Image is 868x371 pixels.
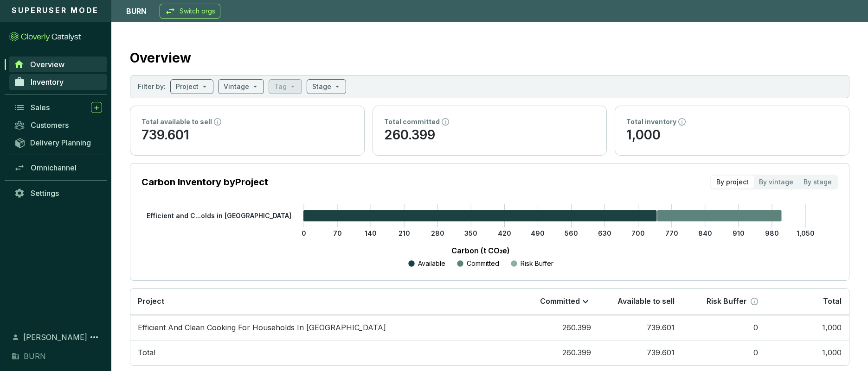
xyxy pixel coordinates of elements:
span: Settings [31,189,59,198]
tspan: 980 [765,229,779,237]
a: Omnichannel [9,160,107,176]
td: 739.601 [598,315,682,340]
td: 1,000 [765,340,849,365]
p: 1,000 [626,126,838,144]
p: Total inventory [626,117,676,126]
tspan: 350 [464,229,477,237]
p: BURN [126,6,147,17]
a: Delivery Planning [9,135,107,150]
div: By stage [798,176,837,189]
td: 0 [682,315,765,340]
p: Committed [467,259,499,268]
tspan: 700 [631,229,645,237]
p: 260.399 [384,126,596,144]
tspan: 910 [733,229,745,237]
tspan: 840 [698,229,712,237]
a: Customers [9,117,107,133]
th: Project [130,289,515,315]
tspan: 630 [598,229,611,237]
span: Omnichannel [31,163,77,172]
button: Switch orgs [160,4,220,19]
tspan: 770 [665,229,678,237]
tspan: 210 [399,229,410,237]
tspan: 140 [365,229,377,237]
td: 260.399 [515,315,598,340]
tspan: 490 [531,229,545,237]
p: Tag [274,82,287,91]
p: Total committed [384,117,440,126]
div: segmented control [710,175,838,189]
tspan: Efficient and C...olds in [GEOGRAPHIC_DATA] [147,212,291,220]
span: [PERSON_NAME] [23,332,87,343]
div: By project [711,176,754,189]
span: Overview [30,60,64,69]
p: Available [418,259,445,268]
tspan: 420 [498,229,511,237]
p: Committed [540,296,580,307]
span: Sales [31,103,50,112]
td: 0 [682,340,765,365]
div: By vintage [754,176,798,189]
p: Switch orgs [180,6,215,16]
p: Risk Buffer [707,296,747,307]
tspan: 70 [333,229,342,237]
span: Delivery Planning [30,138,91,147]
th: Available to sell [598,289,682,315]
th: Total [765,289,849,315]
td: 739.601 [598,340,682,365]
span: BURN [24,351,46,362]
a: Inventory [9,74,107,90]
tspan: 280 [431,229,444,237]
p: Carbon Inventory by Project [141,176,268,189]
a: Overview [9,57,107,72]
h2: Overview [130,48,191,68]
td: 260.399 [515,340,598,365]
a: Sales [9,100,107,115]
p: Risk Buffer [521,259,553,268]
span: Inventory [31,77,64,87]
p: Filter by: [138,82,166,91]
p: Total available to sell [141,117,212,126]
tspan: 1,050 [797,229,815,237]
span: Customers [31,120,69,130]
tspan: 560 [565,229,578,237]
td: Efficient And Clean Cooking For Households In Somalia [130,315,515,340]
p: Carbon (t CO₂e) [155,245,805,256]
p: 739.601 [141,126,353,144]
tspan: 0 [302,229,306,237]
td: Total [130,340,515,365]
a: Settings [9,185,107,201]
td: 1,000 [765,315,849,340]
